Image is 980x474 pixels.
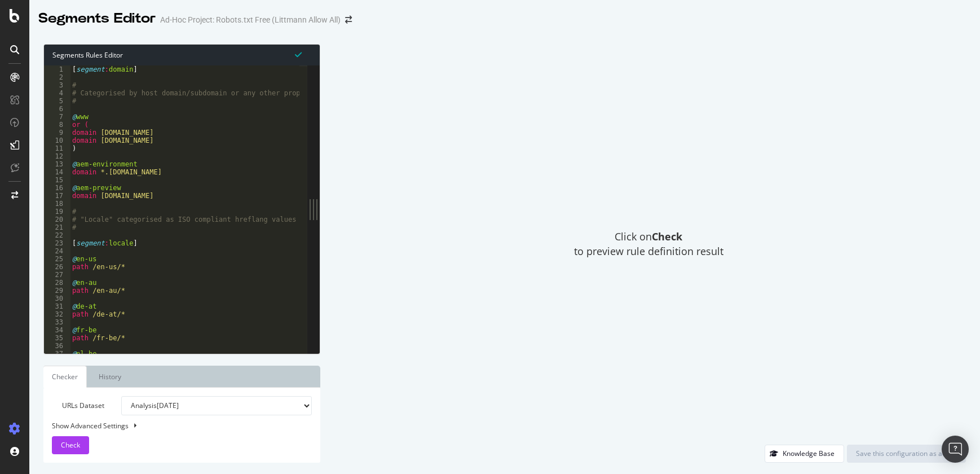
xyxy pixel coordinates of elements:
div: 28 [44,279,70,287]
div: 31 [44,302,70,310]
div: 8 [44,121,70,129]
div: 12 [44,152,70,160]
div: 33 [44,318,70,326]
div: 16 [44,184,70,192]
a: History [90,366,130,388]
div: 10 [44,137,70,144]
button: Check [52,436,89,454]
div: 14 [44,168,70,176]
div: 34 [44,326,70,334]
button: Knowledge Base [765,445,844,463]
div: 23 [44,239,70,247]
div: 24 [44,247,70,255]
label: URLs Dataset [43,396,113,415]
div: 4 [44,89,70,97]
div: 37 [44,350,70,358]
span: Syntax is valid [295,49,302,60]
div: 15 [44,176,70,184]
a: Knowledge Base [765,449,844,458]
a: Checker [43,366,87,388]
div: 22 [44,231,70,239]
div: 1 [44,65,70,73]
div: 32 [44,310,70,318]
div: 25 [44,255,70,263]
div: 27 [44,271,70,279]
div: Segments Rules Editor [44,45,320,65]
div: 2 [44,73,70,81]
div: 17 [44,192,70,200]
strong: Check [652,230,682,243]
div: 7 [44,113,70,121]
div: 13 [44,160,70,168]
div: Segments Editor [38,9,156,28]
div: arrow-right-arrow-left [345,16,352,24]
button: Save this configuration as active [847,445,966,463]
div: 36 [44,342,70,350]
div: 35 [44,334,70,342]
div: 18 [44,200,70,208]
div: 5 [44,97,70,105]
div: 9 [44,129,70,137]
div: 19 [44,208,70,216]
div: 20 [44,216,70,223]
div: Save this configuration as active [856,449,957,458]
div: 11 [44,144,70,152]
div: 3 [44,81,70,89]
div: Open Intercom Messenger [942,436,969,463]
div: Ad-Hoc Project: Robots.txt Free (Littmann Allow All) [160,14,341,25]
span: Click on to preview rule definition result [574,230,723,258]
div: 26 [44,263,70,271]
div: 29 [44,287,70,295]
div: 30 [44,295,70,302]
div: 6 [44,105,70,113]
span: Check [61,440,80,450]
div: Show Advanced Settings [43,421,303,431]
div: 21 [44,223,70,231]
div: Knowledge Base [783,449,835,458]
